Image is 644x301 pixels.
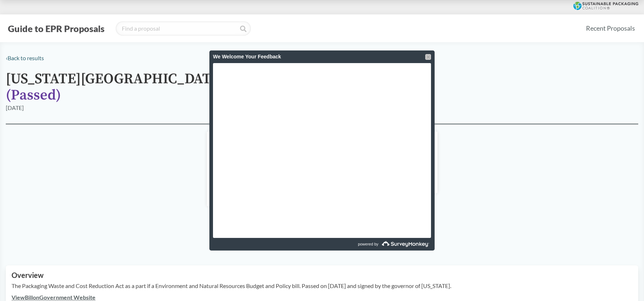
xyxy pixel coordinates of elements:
[12,282,632,290] p: The Packaging Waste and Cost Reduction Act as a part if a Environment and Natural Resources Budge...
[6,71,352,103] h1: [US_STATE][GEOGRAPHIC_DATA] File 3911 (2024)
[323,238,431,251] a: powered by
[12,271,632,279] h2: Overview
[583,20,638,36] a: Recent Proposals
[358,238,378,251] span: powered by
[6,54,44,61] a: ‹Back to results
[116,21,251,36] input: Find a proposal
[6,70,337,104] span: - ( Passed )
[12,294,96,301] a: ViewBillonGovernment Website
[213,50,431,63] div: We Welcome Your Feedback
[6,23,107,34] button: Guide to EPR Proposals
[6,103,24,112] div: [DATE]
